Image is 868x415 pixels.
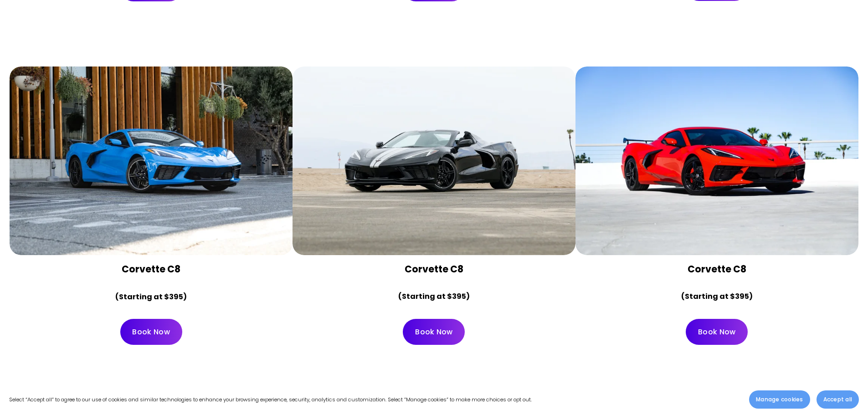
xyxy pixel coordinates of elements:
[405,262,463,276] strong: Corvette C8
[749,390,810,409] button: Manage cookies
[688,262,746,276] strong: Corvette C8
[756,395,803,404] span: Manage cookies
[122,262,180,276] strong: Corvette C8
[817,390,859,409] button: Accept all
[293,67,575,255] button: Sport Cars For Rent in Los Angeles
[398,291,470,302] strong: (Starting at $395)
[115,292,187,302] strong: (Starting at $395)
[403,319,465,345] a: Book Now
[686,319,748,345] a: Book Now
[823,395,852,404] span: Accept all
[120,319,182,345] a: Book Now
[681,291,753,302] strong: (Starting at $395)
[9,395,532,405] p: Select “Accept all” to agree to our use of cookies and similar technologies to enhance your brows...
